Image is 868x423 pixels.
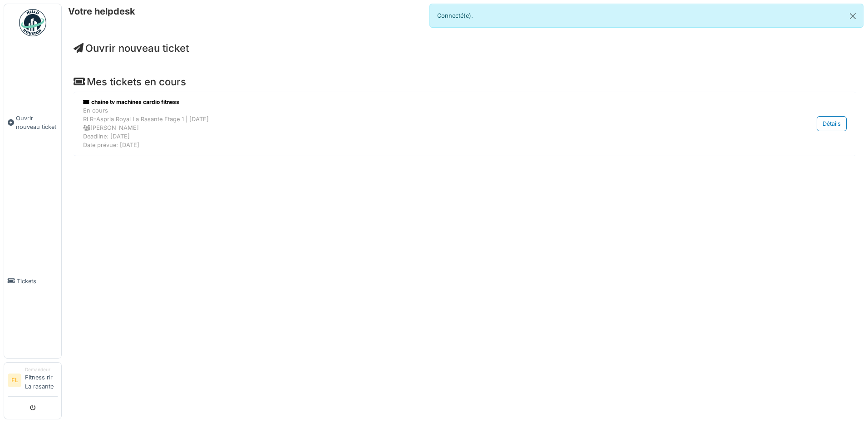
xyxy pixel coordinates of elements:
h6: Votre helpdesk [68,6,135,17]
div: Détails [817,116,847,131]
span: Tickets [17,277,58,285]
span: Ouvrir nouveau ticket [16,114,58,131]
div: Demandeur [25,366,58,373]
a: Ouvrir nouveau ticket [4,41,61,204]
h4: Mes tickets en cours [74,76,856,88]
a: Ouvrir nouveau ticket [74,42,189,54]
li: Fitness rlr La rasante [25,366,58,394]
div: Connecté(e). [429,4,863,28]
div: En cours RLR-Aspria Royal La Rasante Etage 1 | [DATE] [PERSON_NAME] Deadline: [DATE] Date prévue:... [83,106,735,150]
li: FL [8,374,21,387]
img: Badge_color-CXgf-gQk.svg [19,9,46,36]
a: chaine tv machines cardio fitness En coursRLR-Aspria Royal La Rasante Etage 1 | [DATE] [PERSON_NA... [81,96,849,152]
button: Close [843,4,863,28]
div: chaine tv machines cardio fitness [83,98,735,106]
a: FL DemandeurFitness rlr La rasante [8,366,58,397]
a: Tickets [4,204,61,358]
